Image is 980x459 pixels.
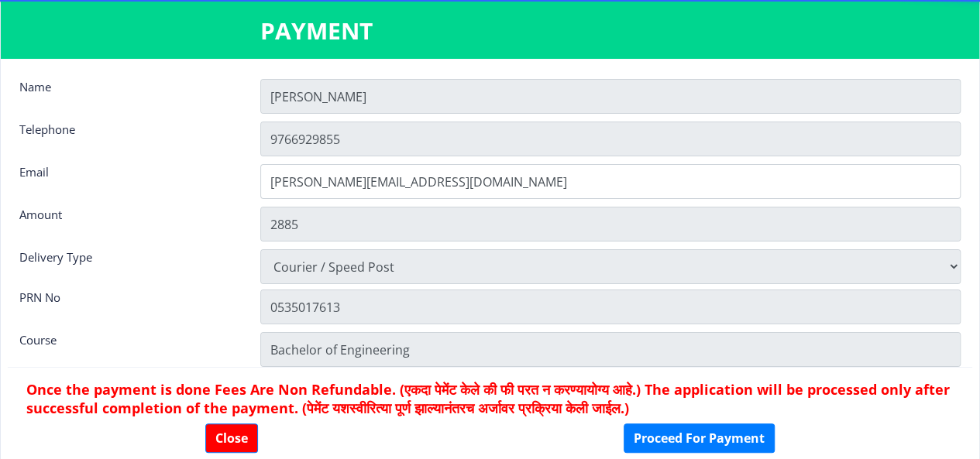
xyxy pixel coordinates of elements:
[260,207,961,241] input: Amount
[8,289,249,320] div: PRN No
[8,249,249,280] div: Delivery Type
[260,79,961,114] input: Name
[624,423,775,453] button: Proceed For Payment
[260,332,961,367] input: Zipcode
[260,164,961,199] input: Email
[8,207,249,238] div: Amount
[205,423,258,453] button: Close
[8,79,249,110] div: Name
[260,289,961,324] input: Zipcode
[8,332,249,363] div: Course
[26,380,954,417] h6: Once the payment is done Fees Are Non Refundable. (एकदा पेमेंट केले की फी परत न करण्यायोग्य आहे.)...
[260,122,961,156] input: Telephone
[8,122,249,152] div: Telephone
[8,164,249,195] div: Email
[260,15,720,46] h3: PAYMENT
